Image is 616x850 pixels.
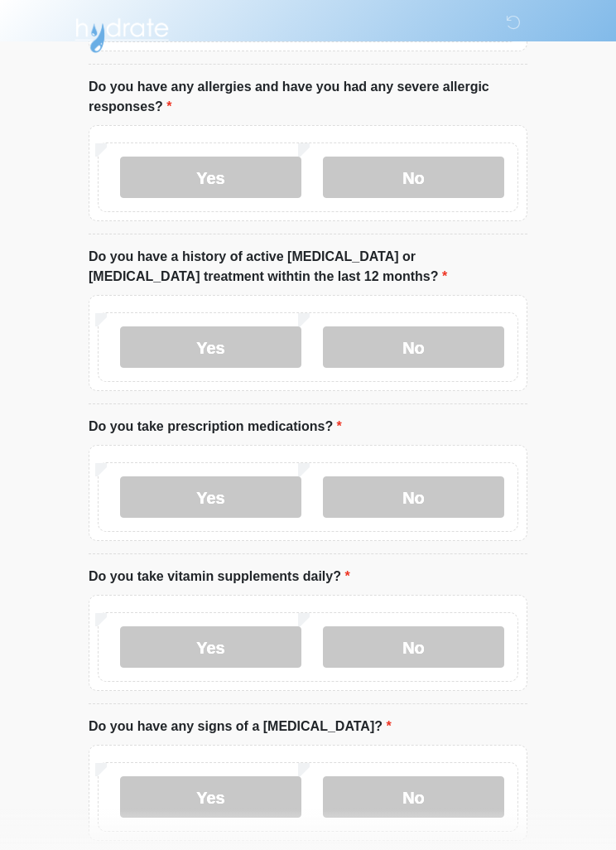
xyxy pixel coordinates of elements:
[120,626,301,668] label: Yes
[89,77,527,117] label: Do you have any allergies and have you had any severe allergic responses?
[323,776,504,818] label: No
[89,247,527,287] label: Do you have a history of active [MEDICAL_DATA] or [MEDICAL_DATA] treatment withtin the last 12 mo...
[72,12,171,54] img: Hydrate IV Bar - Chandler Logo
[323,157,504,198] label: No
[120,326,301,368] label: Yes
[120,476,301,518] label: Yes
[120,157,301,198] label: Yes
[323,626,504,668] label: No
[89,567,350,587] label: Do you take vitamin supplements daily?
[323,476,504,518] label: No
[89,417,342,437] label: Do you take prescription medications?
[89,717,392,737] label: Do you have any signs of a [MEDICAL_DATA]?
[323,326,504,368] label: No
[120,776,301,818] label: Yes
